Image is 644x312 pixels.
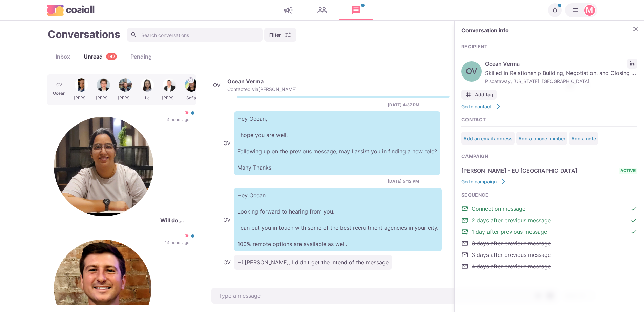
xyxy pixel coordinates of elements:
button: Add a note [571,136,596,141]
span: 4 days after previous message [472,262,551,270]
span: 2 days after previous message [472,216,551,224]
img: Qurath Ul Ayeen [54,117,153,216]
p: Contacted via [PERSON_NAME] [227,86,297,92]
p: Hey Ocean, I hope you are well. Following up on the previous message, may I assist you in finding... [234,111,440,175]
div: Ocean Verma [223,260,231,265]
a: Go to campaign [461,178,507,185]
span: 3 days after previous message [472,239,551,247]
button: Close [630,24,641,34]
div: Ocean Verma [223,217,231,222]
h1: Conversations [48,28,120,40]
input: Search conversations [127,28,263,42]
span: active [619,168,637,174]
span: [PERSON_NAME] - EU [GEOGRAPHIC_DATA] [461,166,577,175]
button: Ocean VermaOcean VermaContacted via[PERSON_NAME] [213,78,297,92]
div: Unread [77,52,124,61]
h2: Conversation info [461,27,627,34]
p: 142 [108,53,115,60]
div: Pending [124,52,159,61]
button: Add a phone number [518,136,565,141]
span: 3 days after previous message [472,251,551,259]
h3: Sequence [461,192,637,198]
button: Martin [565,3,597,17]
p: [DATE] 5:12 PM [388,178,419,184]
div: Ocean Verma [466,67,477,75]
div: Inbox [49,52,77,61]
button: Add an email address [463,136,513,141]
span: Skilled in Relationship Building, Negotiation, and Closing Deals | Passionate about Helping Compa... [485,69,637,77]
div: Ocean Verma [213,82,221,88]
span: Ocean Verma [485,60,624,68]
span: 1 day after previous message [472,228,547,236]
button: Notifications [548,3,562,17]
button: Filter [264,28,296,42]
div: Ocean Verma [223,140,231,146]
img: logo [47,5,95,15]
button: Add tag [461,90,497,100]
a: Go to contact [461,103,502,110]
div: Martin [586,6,593,14]
p: Hey Ocean Looking forward to hearing from you. I can put you in touch with some of the best recru... [234,188,442,251]
a: LinkedIn profile link [627,59,637,69]
p: [DATE] 4:37 PM [388,102,419,108]
h3: Campaign [461,154,637,159]
span: Piscataway, [US_STATE], [GEOGRAPHIC_DATA] [485,77,637,85]
p: Hi [PERSON_NAME], I didn't get the intend of the message [234,255,392,270]
p: Will do, thanks [160,216,189,224]
h3: Contact [461,117,637,123]
span: Connection message [472,205,525,213]
p: 4 hours ago [167,117,189,216]
p: Ocean Verma [227,78,264,85]
h3: Recipient [461,44,637,50]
